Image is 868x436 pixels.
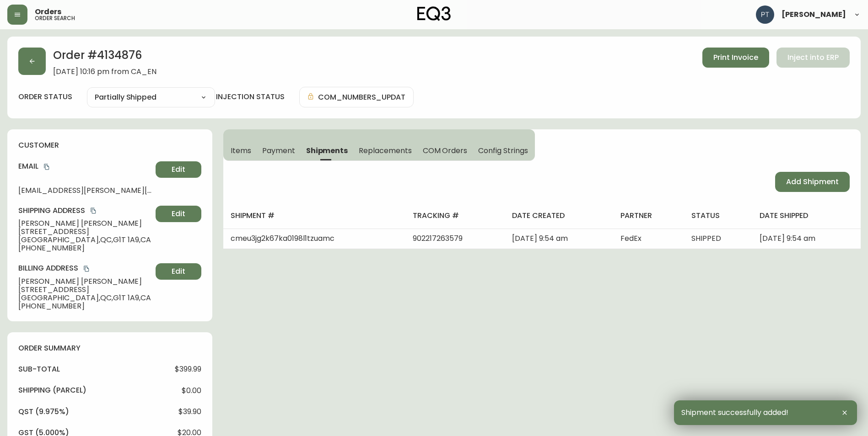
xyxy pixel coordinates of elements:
button: Edit [156,263,201,280]
button: Print Invoice [702,48,769,68]
h4: customer [18,140,201,150]
button: Edit [156,161,201,178]
span: [DATE] 9:54 am [512,233,568,244]
span: FedEx [620,233,642,244]
span: Config Strings [478,146,528,155]
h4: Shipping ( Parcel ) [18,385,86,395]
span: Shipment successfully added! [681,409,788,417]
span: COM Orders [423,146,468,155]
h4: Shipping Address [18,206,152,216]
button: copy [89,206,98,215]
span: [PHONE_NUMBER] [18,244,152,252]
span: Edit [172,165,185,175]
button: copy [82,264,91,273]
h2: Order # 4134876 [53,48,156,68]
button: copy [42,162,51,171]
span: Add Shipment [786,177,839,187]
h4: injection status [216,92,285,102]
span: [GEOGRAPHIC_DATA] , QC , G1T 1A9 , CA [18,294,152,302]
span: Edit [172,266,185,276]
span: [DATE] 10:16 pm from CA_EN [53,68,156,76]
span: [GEOGRAPHIC_DATA] , QC , G1T 1A9 , CA [18,236,152,244]
span: [STREET_ADDRESS] [18,228,152,236]
h5: order search [35,16,75,21]
span: $399.99 [175,365,201,373]
span: Items [231,146,251,155]
span: Print Invoice [713,53,758,63]
h4: Email [18,161,152,171]
span: [PERSON_NAME] [PERSON_NAME] [18,219,152,228]
img: 986dcd8e1aab7847125929f325458823 [756,5,774,24]
h4: status [691,211,745,221]
span: [DATE] 9:54 am [760,233,815,244]
span: [STREET_ADDRESS] [18,286,152,294]
h4: date shipped [760,211,853,221]
label: order status [18,92,72,102]
h4: Billing Address [18,263,152,273]
h4: date created [512,211,606,221]
img: logo [417,6,451,21]
span: $0.00 [182,387,201,395]
span: Replacements [359,146,411,155]
h4: partner [620,211,677,221]
button: Edit [156,206,201,222]
h4: shipment # [231,211,398,221]
button: Add Shipment [775,172,850,192]
span: Orders [35,8,61,16]
h4: order summary [18,343,201,353]
span: Payment [262,146,295,155]
span: Edit [172,209,185,219]
span: [PERSON_NAME] [782,11,846,18]
h4: qst (9.975%) [18,407,69,417]
span: [EMAIL_ADDRESS][PERSON_NAME][DOMAIN_NAME] [18,186,152,195]
span: Shipments [306,146,348,155]
span: cmeu3jg2k67ka0198l1tzuamc [231,233,334,244]
h4: tracking # [413,211,497,221]
h4: sub-total [18,364,60,374]
span: SHIPPED [691,233,721,244]
span: $39.90 [178,408,201,416]
span: 902217263579 [413,233,463,244]
span: [PERSON_NAME] [PERSON_NAME] [18,277,152,286]
span: [PHONE_NUMBER] [18,302,152,310]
